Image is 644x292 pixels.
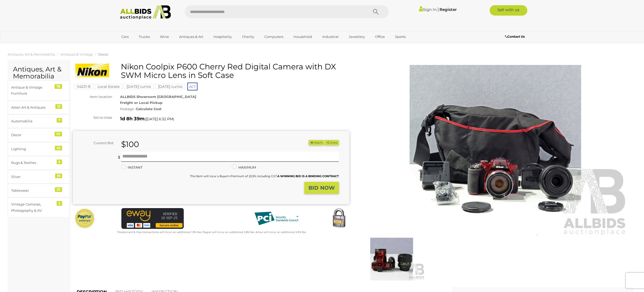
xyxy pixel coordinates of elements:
[55,187,62,192] div: 27
[308,185,335,191] strong: BID NOW
[358,238,425,281] img: Nikon Coolpix P600 Cherry Red Digital Camera with DX SWM Micro Lens in Soft Case
[309,140,324,145] button: Watch
[75,62,348,79] h1: Nikon Coolpix P600 Cherry Red Digital Camera with DX SWM Micro Lens in Soft Case
[156,32,172,41] a: Wine
[176,32,207,41] a: Antiques & Art
[121,164,142,170] label: INSTANT
[146,117,173,121] span: [DATE] 6:32 PM
[345,32,368,41] a: Jewellery
[8,197,70,217] a: Vintage Cameras, Photography & AV 2
[74,84,93,89] mark: 54231-8
[392,32,409,41] a: Sports
[11,132,54,138] div: Decor
[11,160,54,166] div: Rugs & Textiles
[261,32,287,41] a: Computers
[120,95,196,99] strong: ALLBIDS Showroom [GEOGRAPHIC_DATA]
[69,115,116,121] div: Set to close
[117,5,174,19] img: Allbids.com.au
[8,101,70,114] a: Asian Art & Antiques 13
[505,34,526,39] a: Contact Us
[11,174,54,180] div: Silver
[55,132,62,136] div: 111
[210,32,235,41] a: Hospitality
[8,156,70,170] a: Rugs & Textiles 5
[437,6,439,12] span: |
[8,128,70,142] a: Decor 111
[121,208,184,229] img: eWAY Payment Gateway
[8,52,55,56] a: Antiques, Art & Memorabilia
[11,104,54,110] div: Asian Art & Antiques
[11,201,54,214] div: Vintage Cameras, Photography & AV
[11,188,54,194] div: Tablewear
[136,107,162,111] strong: Calculate Cost
[69,94,116,100] div: Item location
[57,201,62,206] div: 2
[325,140,339,145] button: Share
[277,174,339,178] b: A WINNING BID IS A BINDING CONTRACT
[120,116,144,122] strong: 1d 8h 39m
[419,7,437,12] a: Sign In
[309,140,324,145] li: Watch this item
[155,84,185,89] mark: [DATE] curios
[73,140,117,146] div: Current Bid
[95,84,122,89] a: Local Estate
[8,114,70,128] a: Automobilia 7
[118,32,132,41] a: Cars
[190,174,339,178] small: This Item will incur a Buyer's Premium of 22.5% including GST.
[250,208,302,229] img: PCI DSS compliant
[120,106,349,112] div: Postage -
[98,52,108,56] a: Decor
[117,230,306,234] small: Mastercard & Visa transactions will incur an additional 1.9% fee. Paypal will incur an additional...
[57,160,62,164] div: 5
[55,146,62,150] div: 25
[239,32,258,41] a: Charity
[55,104,62,109] div: 13
[124,84,154,89] a: [DATE] curios
[55,84,62,89] div: 78
[60,52,93,56] a: Antiques & Vintage
[439,7,457,12] a: Register
[8,142,70,156] a: Lighting 25
[232,164,256,170] label: MAXIMUM
[74,208,95,229] img: Official PayPal Seal
[11,84,54,97] div: Antique & Vintage Furniture
[74,84,93,89] a: 54231-8
[304,182,339,194] button: BID NOW
[135,32,153,41] a: Trucks
[11,118,54,124] div: Automobilia
[121,140,139,149] strong: $100
[95,84,122,89] mark: Local Estate
[363,5,389,18] button: Search
[8,184,70,197] a: Tablewear 27
[11,146,54,152] div: Lighting
[290,32,316,41] a: Household
[372,32,388,41] a: Office
[120,101,162,105] strong: Freight or Local Pickup
[187,83,198,90] span: ACT
[319,32,342,41] a: Industrial
[57,118,62,123] div: 7
[155,84,185,89] a: [DATE] curios
[55,174,62,178] div: 18
[144,117,174,121] span: ( )
[490,5,527,16] a: Sell with us
[8,81,70,101] a: Antique & Vintage Furniture 78
[118,41,162,50] a: [GEOGRAPHIC_DATA]
[505,35,525,38] b: Contact Us
[362,65,628,236] img: Nikon Coolpix P600 Cherry Red Digital Camera with DX SWM Micro Lens in Soft Case
[8,170,70,184] a: Silver 18
[13,66,65,80] h2: Antiques, Art & Memorabilia
[328,208,349,229] img: Secured by Rapid SSL
[124,84,154,89] mark: [DATE] curios
[75,64,109,77] img: Nikon Coolpix P600 Cherry Red Digital Camera with DX SWM Micro Lens in Soft Case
